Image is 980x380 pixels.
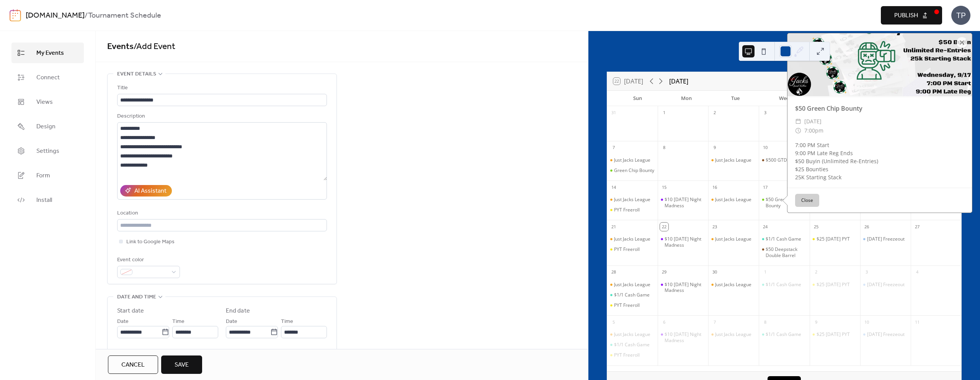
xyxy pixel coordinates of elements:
[117,209,325,218] div: Location
[708,197,759,203] div: Just Jacks League
[708,282,759,288] div: Just Jacks League
[812,268,820,277] div: 2
[607,157,658,163] div: Just Jacks League
[913,268,921,277] div: 4
[817,282,850,288] div: $25 [DATE] PYT
[607,197,658,203] div: Just Jacks League
[660,109,668,117] div: 1
[607,207,658,213] div: PYT Freeroll
[36,122,56,131] span: Design
[860,236,911,242] div: Friday Freezeout
[766,197,806,208] div: $50 Green Chip Bounty
[711,91,760,106] div: Tue
[759,197,809,208] div: $50 Green Chip Bounty
[862,223,871,231] div: 26
[117,84,325,93] div: Title
[662,91,711,106] div: Mon
[107,38,134,55] a: Events
[810,331,860,337] div: $25 Thursday PYT
[913,318,921,326] div: 11
[759,282,809,288] div: $1/1 Cash Game
[120,185,172,197] button: AI Assistant
[134,187,167,196] div: AI Assistant
[913,223,921,231] div: 27
[607,236,658,242] div: Just Jacks League
[710,223,719,231] div: 23
[11,92,84,112] a: Views
[614,282,650,288] div: Just Jacks League
[761,109,769,117] div: 3
[759,157,809,163] div: $500 GTD PLO
[867,282,905,288] div: [DATE] Freezeout
[766,246,806,258] div: $50 Deepstack Double Barrel
[607,246,658,252] div: PYT Freeroll
[117,256,178,265] div: Event color
[117,317,129,326] span: Date
[607,342,658,348] div: $1/1 Cash Game
[708,236,759,242] div: Just Jacks League
[804,126,823,135] span: 7:00pm
[710,268,719,277] div: 30
[613,91,662,106] div: Sun
[175,360,189,370] span: Save
[607,302,658,308] div: PYT Freeroll
[710,109,719,117] div: 2
[710,144,719,152] div: 9
[126,348,142,357] span: All day
[658,197,708,208] div: $10 Monday Night Madness
[36,49,64,58] span: My Events
[607,292,658,298] div: $1/1 Cash Game
[795,194,819,207] button: Close
[715,282,751,288] div: Just Jacks League
[614,207,640,213] div: PYT Freeroll
[894,11,918,20] span: Publish
[881,6,942,25] button: Publish
[11,165,84,186] a: Form
[609,318,618,326] div: 5
[117,306,144,316] div: Start date
[607,167,658,174] div: Green Chip Bounty
[36,171,50,180] span: Form
[810,236,860,242] div: $25 Thursday PYT
[660,223,668,231] div: 22
[660,318,668,326] div: 6
[117,70,156,79] span: Event details
[867,331,905,337] div: [DATE] Freezeout
[860,282,911,288] div: Friday Freezeout
[36,196,52,205] span: Install
[11,43,84,63] a: My Events
[795,117,801,126] div: ​
[607,352,658,358] div: PYT Freeroll
[759,236,809,242] div: $1/1 Cash Game
[715,197,751,203] div: Just Jacks League
[658,331,708,343] div: $10 Monday Night Madness
[609,183,618,192] div: 14
[660,183,668,192] div: 15
[766,331,801,337] div: $1/1 Cash Game
[862,318,871,326] div: 10
[708,331,759,337] div: Just Jacks League
[609,144,618,152] div: 7
[761,183,769,192] div: 17
[715,331,751,337] div: Just Jacks League
[614,167,654,174] div: Green Chip Bounty
[812,223,820,231] div: 25
[766,157,797,163] div: $500 GTD PLO
[665,282,705,293] div: $10 [DATE] Night Madness
[759,246,809,258] div: $50 Deepstack Double Barrel
[669,77,688,86] div: [DATE]
[710,318,719,326] div: 7
[812,318,820,326] div: 9
[614,342,650,348] div: $1/1 Cash Game
[609,268,618,277] div: 28
[108,355,158,374] a: Cancel
[715,157,751,163] div: Just Jacks League
[609,109,618,117] div: 31
[658,282,708,293] div: $10 Monday Night Madness
[121,360,145,370] span: Cancel
[787,141,972,181] div: 7:00 PM Start 9:00 PM Late Reg Ends $50 Buyin (Unlimited Re-Entries) $25 Bounties 25K Starting Stack
[614,331,650,337] div: Just Jacks League
[134,38,175,55] span: / Add Event
[804,117,822,126] span: [DATE]
[614,236,650,242] div: Just Jacks League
